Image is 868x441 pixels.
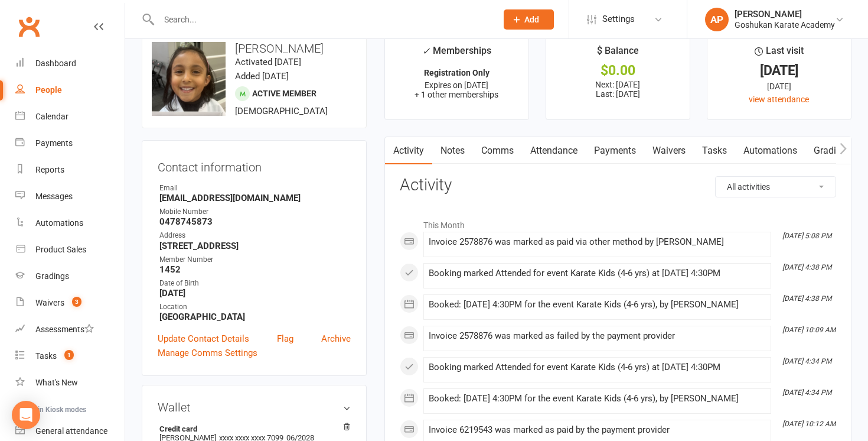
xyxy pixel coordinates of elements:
[158,332,249,346] a: Update Contact Details
[15,50,125,77] a: Dashboard
[159,424,345,433] strong: Credit card
[35,165,64,174] div: Reports
[718,80,840,93] div: [DATE]
[400,213,836,232] li: This Month
[429,394,766,404] div: Booked: [DATE] 4:30PM for the event Karate Kids (4-6 yrs), by [PERSON_NAME]
[429,268,766,278] div: Booking marked Attended for event Karate Kids (4-6 yrs) at [DATE] 4:30PM
[155,11,488,28] input: Search...
[782,263,831,271] i: [DATE] 4:38 PM
[235,71,289,82] time: Added [DATE]
[557,80,679,99] p: Next: [DATE] Last: [DATE]
[782,294,831,303] i: [DATE] 4:38 PM
[429,331,766,341] div: Invoice 2578876 was marked as failed by the payment provider
[159,312,351,322] strong: [GEOGRAPHIC_DATA]
[718,64,840,77] div: [DATE]
[35,245,86,254] div: Product Sales
[432,137,473,164] a: Notes
[15,236,125,263] a: Product Sales
[159,216,351,227] strong: 0478745873
[425,80,488,90] span: Expires on [DATE]
[782,357,831,365] i: [DATE] 4:34 PM
[644,137,694,164] a: Waivers
[35,218,83,228] div: Automations
[35,85,62,95] div: People
[35,271,69,281] div: Gradings
[14,12,44,41] a: Clubworx
[424,68,490,77] strong: Registration Only
[415,90,498,99] span: + 1 other memberships
[385,137,432,164] a: Activity
[159,301,351,313] div: Location
[158,401,351,414] h3: Wallet
[321,332,351,346] a: Archive
[749,95,809,104] a: view attendance
[252,89,316,98] span: Active member
[15,290,125,316] a: Waivers 3
[15,210,125,236] a: Automations
[35,112,68,121] div: Calendar
[15,103,125,130] a: Calendar
[35,325,94,334] div: Assessments
[235,57,301,67] time: Activated [DATE]
[152,42,226,116] img: image1753777221.png
[35,192,73,201] div: Messages
[429,425,766,435] div: Invoice 6219543 was marked as paid by the payment provider
[429,300,766,310] div: Booked: [DATE] 4:30PM for the event Karate Kids (4-6 yrs), by [PERSON_NAME]
[158,156,351,174] h3: Contact information
[524,15,539,24] span: Add
[735,20,835,30] div: Goshukan Karate Academy
[705,8,729,31] div: AP
[15,263,125,290] a: Gradings
[15,369,125,396] a: What's New
[422,43,491,65] div: Memberships
[15,316,125,343] a: Assessments
[694,137,735,164] a: Tasks
[159,206,351,218] div: Mobile Number
[15,157,125,183] a: Reports
[35,59,76,68] div: Dashboard
[152,42,357,55] h3: [PERSON_NAME]
[522,137,586,164] a: Attendance
[35,378,78,387] div: What's New
[15,77,125,103] a: People
[15,130,125,157] a: Payments
[159,193,351,203] strong: [EMAIL_ADDRESS][DOMAIN_NAME]
[277,332,293,346] a: Flag
[735,137,805,164] a: Automations
[473,137,522,164] a: Comms
[15,343,125,369] a: Tasks 1
[422,46,430,57] i: ✓
[159,183,351,194] div: Email
[735,9,835,20] div: [PERSON_NAME]
[782,326,836,334] i: [DATE] 10:09 AM
[35,426,107,436] div: General attendance
[35,138,73,148] div: Payments
[755,43,804,64] div: Last visit
[782,232,831,240] i: [DATE] 5:08 PM
[159,241,351,251] strong: [STREET_ADDRESS]
[429,237,766,247] div: Invoice 2578876 was marked as paid via other method by [PERSON_NAME]
[35,351,57,361] div: Tasks
[159,278,351,289] div: Date of Birth
[159,254,351,265] div: Member Number
[400,176,836,194] h3: Activity
[159,230,351,241] div: Address
[159,288,351,299] strong: [DATE]
[159,264,351,275] strong: 1452
[64,350,74,360] span: 1
[72,297,81,307] span: 3
[782,388,831,397] i: [DATE] 4:34 PM
[12,401,40,429] div: Open Intercom Messenger
[557,64,679,77] div: $0.00
[429,362,766,372] div: Booking marked Attended for event Karate Kids (4-6 yrs) at [DATE] 4:30PM
[586,137,644,164] a: Payments
[235,106,328,116] span: [DEMOGRAPHIC_DATA]
[158,346,257,360] a: Manage Comms Settings
[35,298,64,307] div: Waivers
[15,183,125,210] a: Messages
[597,43,639,64] div: $ Balance
[602,6,635,33] span: Settings
[504,9,554,30] button: Add
[782,420,836,428] i: [DATE] 10:12 AM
